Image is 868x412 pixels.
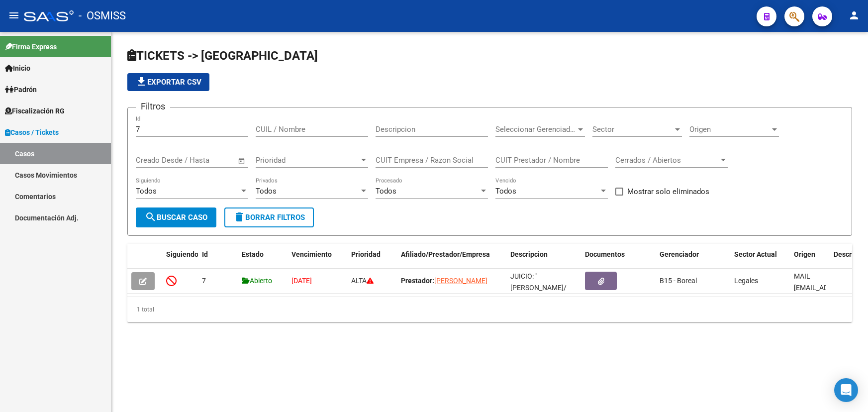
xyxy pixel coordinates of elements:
datatable-header-cell: Documentos [581,244,656,277]
span: Todos [376,187,396,196]
strong: Prestador: [401,277,434,285]
span: TICKETS -> [GEOGRAPHIC_DATA] [127,49,318,63]
span: Buscar Caso [145,213,207,222]
datatable-header-cell: Sector Actual [730,244,790,277]
span: [DATE] [291,277,312,285]
div: 1 total [127,297,852,322]
mat-icon: file_download [135,76,147,88]
span: ALTA [351,277,374,285]
span: Todos [136,187,157,196]
mat-icon: person [848,9,860,21]
span: Cerrados / Abiertos [615,156,719,165]
mat-icon: menu [8,9,20,21]
datatable-header-cell: Id [198,244,238,277]
span: Descripcion [510,250,548,258]
span: Gerenciador [660,250,699,258]
button: Borrar Filtros [224,207,314,227]
span: Afiliado/Prestador/Empresa [401,250,490,258]
datatable-header-cell: Descripcion [506,244,581,277]
datatable-header-cell: Estado [238,244,288,277]
datatable-header-cell: Origen [790,244,830,277]
span: Id [202,250,208,258]
span: Origen [689,125,770,134]
datatable-header-cell: Siguiendo [162,244,198,277]
span: Casos / Tickets [5,127,59,138]
span: MAIL [EMAIL_ADDRESS][DOMAIN_NAME] [794,272,851,303]
span: Estado [242,250,264,258]
span: Exportar CSV [135,78,201,87]
button: Buscar Caso [136,207,216,227]
datatable-header-cell: Prioridad [347,244,397,277]
span: Todos [256,187,277,196]
span: Borrar Filtros [233,213,305,222]
span: Sector Actual [734,250,777,258]
span: Prioridad [256,156,359,165]
span: Origen [794,250,815,258]
input: Fecha inicio [136,156,176,165]
span: Seleccionar Gerenciador [495,125,576,134]
datatable-header-cell: Vencimiento [288,244,347,277]
span: Documentos [585,250,625,258]
span: Siguiendo [166,250,198,258]
button: Open calendar [236,155,248,167]
span: Prioridad [351,250,381,258]
input: Fecha fin [185,156,233,165]
span: Sector [592,125,673,134]
div: Open Intercom Messenger [834,378,858,402]
span: Abierto [242,277,272,285]
datatable-header-cell: Afiliado/Prestador/Empresa [397,244,506,277]
span: Todos [495,187,516,196]
span: Firma Express [5,41,57,52]
span: JUICIO: "[PERSON_NAME]/ [PERSON_NAME] s/ ALIMENTOS" - Expte. N° 9439/19. [510,272,575,325]
span: - OSMISS [79,5,126,27]
span: 7 [202,277,206,285]
span: Mostrar solo eliminados [627,186,709,198]
datatable-header-cell: Gerenciador [656,244,730,277]
button: Exportar CSV [127,73,209,91]
span: [PERSON_NAME] [434,277,487,285]
span: Fiscalización RG [5,105,65,116]
mat-icon: search [145,211,157,223]
span: Vencimiento [291,250,332,258]
h3: Filtros [136,100,170,113]
mat-icon: delete [233,211,245,223]
span: Legales [734,277,758,285]
span: B15 - Boreal [660,277,697,285]
span: Inicio [5,63,30,74]
span: Padrón [5,84,37,95]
